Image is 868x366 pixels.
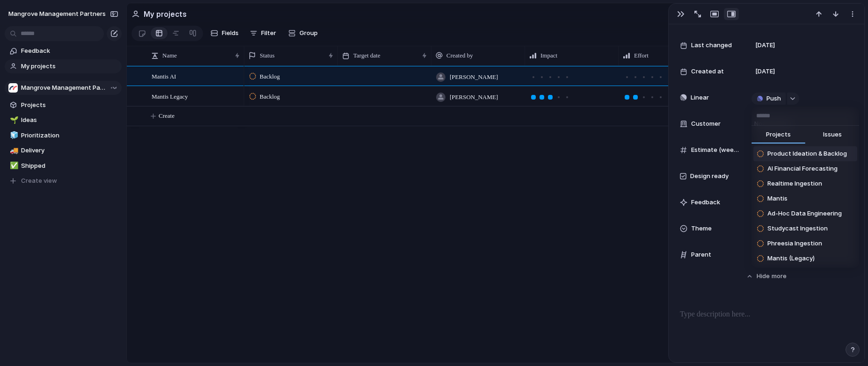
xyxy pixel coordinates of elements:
span: Product Ideation & Backlog [767,149,847,158]
span: Realtime Ingestion [767,179,822,188]
span: Studycast Ingestion [767,224,828,233]
button: Projects [751,126,805,144]
span: Ad-Hoc Data Engineering [767,209,842,218]
span: Mantis (Legacy) [767,254,815,263]
span: Projects [766,130,791,139]
span: Phreesia Ingestion [767,239,822,248]
button: Issues [805,126,859,144]
span: Mantis [767,194,788,203]
span: Issues [823,130,842,139]
span: AI Financial Forecasting [767,164,838,173]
